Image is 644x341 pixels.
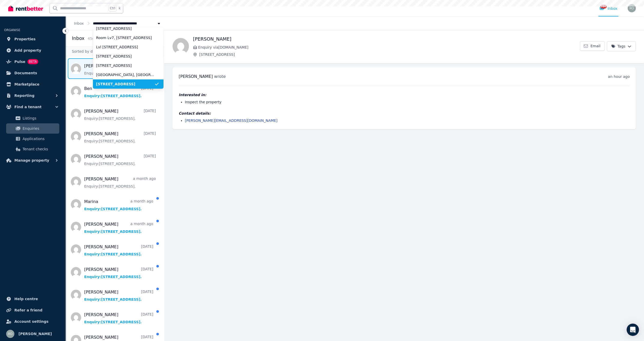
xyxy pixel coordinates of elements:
[14,93,34,99] span: Reporting
[109,5,117,12] span: Ctrl
[96,72,154,77] span: [GEOGRAPHIC_DATA], [GEOGRAPHIC_DATA]
[96,54,154,59] span: [STREET_ADDRESS]
[6,123,59,134] a: Enquiries
[179,111,630,116] h4: Contact details:
[14,307,42,313] span: Refer a friend
[627,324,639,336] div: Open Intercom Messenger
[179,92,630,97] h4: Interested in:
[84,131,156,144] a: [PERSON_NAME][DATE]Enquiry:[STREET_ADDRESS].
[96,63,154,68] span: [STREET_ADDRESS]
[4,57,61,67] a: PulseBETA
[14,36,36,42] span: Properties
[600,5,607,8] span: 994
[74,21,84,25] a: Inbox
[4,28,20,32] span: ORGANISE
[84,153,156,166] a: [PERSON_NAME][DATE]Enquiry:[STREET_ADDRESS].
[84,176,156,189] a: [PERSON_NAME]a month agoEnquiry:[STREET_ADDRESS].
[66,47,164,56] div: Sorted by date
[23,125,57,132] span: Enquiries
[185,118,277,123] a: [PERSON_NAME][EMAIL_ADDRESS][DOMAIN_NAME]
[27,59,38,64] span: BETA
[199,52,580,57] span: [STREET_ADDRESS]
[4,79,61,89] a: Marketplace
[4,102,61,112] button: Find a tenant
[179,74,213,79] span: [PERSON_NAME]
[4,45,61,56] a: Add property
[84,63,156,76] a: [PERSON_NAME]an hour agoEnquiry:[STREET_ADDRESS].
[4,294,61,304] a: Help centre
[84,108,156,121] a: [PERSON_NAME][DATE]Enquiry:[STREET_ADDRESS].
[119,6,120,10] span: k
[23,136,57,142] span: Applications
[96,26,154,31] span: [STREET_ADDRESS]
[172,38,189,54] img: martina
[84,266,153,279] a: [PERSON_NAME][DATE]Enquiry:[STREET_ADDRESS].
[14,59,25,65] span: Pulse
[214,74,226,79] span: wrote
[96,81,154,87] span: [STREET_ADDRESS]
[628,4,636,12] img: Roy
[4,316,61,327] a: Account settings
[4,155,61,165] button: Manage property
[84,312,153,325] a: [PERSON_NAME][DATE]Enquiry:[STREET_ADDRESS].
[185,99,630,105] li: Inspect the property
[84,289,153,302] a: [PERSON_NAME][DATE]Enquiry:[STREET_ADDRESS].
[193,35,580,43] h1: [PERSON_NAME]
[14,318,49,325] span: Account settings
[6,134,59,144] a: Applications
[14,104,42,110] span: Find a tenant
[4,34,61,44] a: Properties
[14,70,37,76] span: Documents
[96,44,154,50] span: Lvl [STREET_ADDRESS]
[607,41,636,51] button: Tags
[611,44,625,49] span: Tags
[72,35,84,42] h2: Inbox
[580,41,605,51] a: Email
[23,146,57,152] span: Tenant checks
[590,43,600,49] span: Email
[14,296,38,302] span: Help centre
[84,244,153,257] a: [PERSON_NAME][DATE]Enquiry:[STREET_ADDRESS].
[6,144,59,154] a: Tenant checks
[6,113,59,123] a: Listings
[14,81,39,87] span: Marketplace
[6,330,14,338] img: Roy
[198,45,580,50] span: Enquiry via [DOMAIN_NAME]
[14,47,41,53] span: Add property
[84,221,153,234] a: [PERSON_NAME]a month agoEnquiry:[STREET_ADDRESS].
[88,36,110,41] span: 45 message s
[23,115,57,121] span: Listings
[8,4,43,12] img: RentBetter
[14,157,49,163] span: Manage property
[4,90,61,101] button: Reporting
[18,331,52,337] span: [PERSON_NAME]
[4,305,61,315] a: Refer a friend
[84,86,153,98] a: Ben[DATE]Enquiry:[STREET_ADDRESS].
[4,68,61,78] a: Documents
[66,16,170,30] nav: Breadcrumb
[84,199,153,211] a: Marinaa month agoEnquiry:[STREET_ADDRESS].
[608,75,630,79] time: an hour ago
[599,6,617,11] div: Inbox
[96,35,154,40] span: Room Lv7, [STREET_ADDRESS]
